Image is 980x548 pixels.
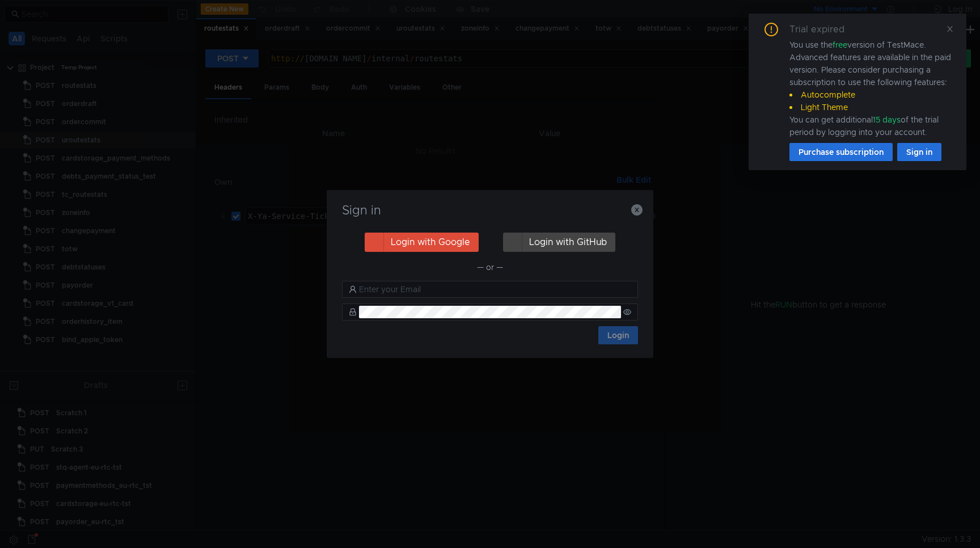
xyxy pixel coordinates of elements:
[789,39,953,138] div: You use the version of TestMace. Advanced features are available in the paid version. Please cons...
[789,88,953,101] li: Autocomplete
[873,115,901,125] span: 15 days
[365,233,479,252] button: Login with Google
[833,40,847,50] span: free
[342,260,638,274] div: — or —
[340,204,640,217] h3: Sign in
[359,283,631,296] input: Enter your Email
[897,143,941,161] button: Sign in
[503,233,615,252] button: Login with GitHub
[789,101,953,113] li: Light Theme
[789,143,893,161] button: Purchase subscription
[789,113,953,138] div: You can get additional of the trial period by logging into your account.
[789,23,858,36] div: Trial expired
